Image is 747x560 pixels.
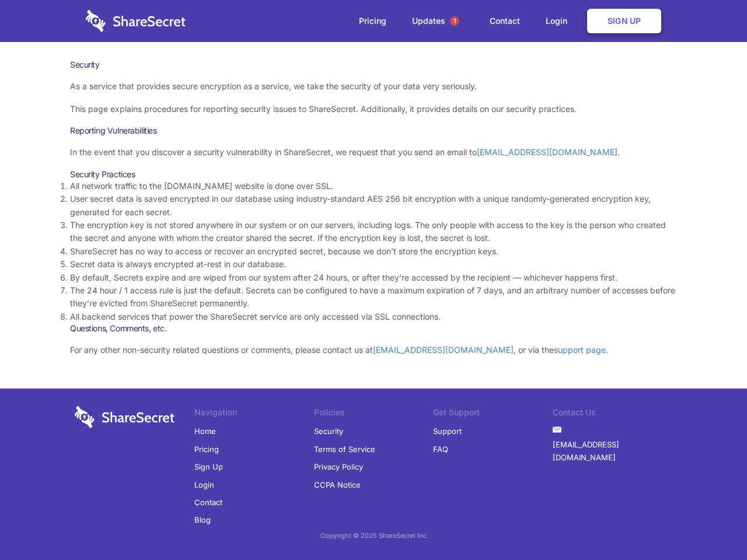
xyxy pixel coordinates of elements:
[433,406,553,422] li: Get Support
[477,147,617,157] a: [EMAIL_ADDRESS][DOMAIN_NAME]
[70,60,677,70] h1: Security
[70,169,677,180] h3: Security Practices
[478,3,532,39] a: Contact
[70,146,677,159] p: In the event that you discover a security vulnerability in ShareSecret, we request that you send ...
[314,458,363,475] a: Privacy Policy
[86,10,186,32] img: logo-wordmark-white-trans-d4663122ce5f474addd5e946df7df03e33cb6a1c49d2221995e7729f52c070b2.svg
[450,16,459,26] span: 1
[70,103,677,116] p: This page explains procedures for reporting security issues to ShareSecret. Additionally, it prov...
[70,310,677,323] li: All backend services that power the ShareSecret service are only accessed via SSL connections.
[314,422,343,440] a: Security
[373,345,514,355] a: [EMAIL_ADDRESS][DOMAIN_NAME]
[70,80,677,93] p: As a service that provides secure encryption as a service, we take the security of your data very...
[433,440,448,458] a: FAQ
[194,476,214,494] a: Login
[194,458,223,475] a: Sign Up
[554,345,606,355] a: support page
[194,511,211,528] a: Blog
[314,440,375,458] a: Terms of Service
[314,406,434,422] li: Policies
[70,284,677,310] li: The 24 hour / 1 access rule is just the default. Secrets can be configured to have a maximum expi...
[75,406,174,428] img: logo-wordmark-white-trans-d4663122ce5f474addd5e946df7df03e33cb6a1c49d2221995e7729f52c070b2.svg
[70,344,677,356] p: For any other non-security related questions or comments, please contact us at , or via the .
[70,271,677,284] li: By default, Secrets expire and are wiped from our system after 24 hours, or after they’re accesse...
[553,406,672,422] li: Contact Us
[194,494,222,511] a: Contact
[70,219,677,245] li: The encryption key is not stored anywhere in our system or on our servers, including logs. The on...
[194,440,219,458] a: Pricing
[70,192,677,219] li: User secret data is saved encrypted in our database using industry-standard AES 256 bit encryptio...
[70,245,677,258] li: ShareSecret has no way to access or recover an encrypted secret, because we don’t store the encry...
[347,3,398,39] a: Pricing
[534,3,585,39] a: Login
[70,258,677,271] li: Secret data is always encrypted at-rest in our database.
[70,180,677,192] li: All network traffic to the [DOMAIN_NAME] website is done over SSL.
[70,323,677,334] h3: Questions, Comments, etc.
[70,125,677,136] h3: Reporting Vulnerabilities
[314,476,361,494] a: CCPA Notice
[194,406,314,422] li: Navigation
[194,422,216,440] a: Home
[433,422,462,440] a: Support
[553,436,672,467] a: [EMAIL_ADDRESS][DOMAIN_NAME]
[587,9,661,33] a: Sign Up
